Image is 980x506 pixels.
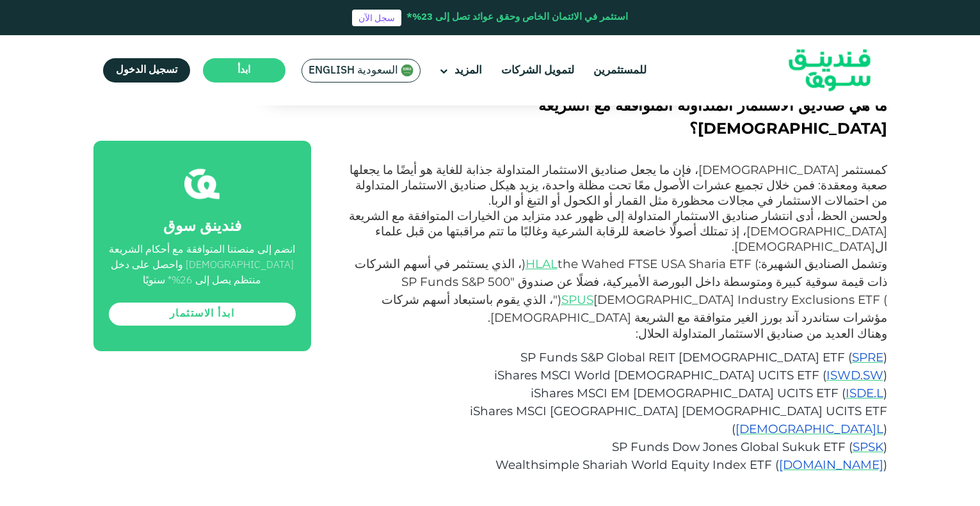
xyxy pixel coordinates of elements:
[852,350,883,365] a: SPRE
[883,350,887,365] span: )
[612,439,853,454] span: SP Funds Dow Jones Global Sukuk ETF (
[109,242,296,289] div: انضم إلى منصتنا المتوافقة مع أحكام الشريعة [DEMOGRAPHIC_DATA] واحصل على دخل منتظم يصل إلى 26%* سن...
[883,422,887,436] span: )
[309,63,398,78] span: السعودية English
[853,439,883,454] a: SPSK
[558,257,759,271] span: the Wahed FTSE USA Sharia ETF (
[382,292,887,325] span: "، الذي يقوم باستبعاد أسهم شركات مؤشرات ستاندرد آند بورز الغير متوافقة مع الشريعة [DEMOGRAPHIC_DA...
[767,38,892,103] img: Logo
[237,65,250,75] span: ابدأ
[759,257,887,271] span: وتشمل الصناديق الشهيرة:
[883,368,887,383] span: )
[470,404,887,436] span: iShares MSCI [GEOGRAPHIC_DATA] [DEMOGRAPHIC_DATA] UCITS ETF (
[561,292,593,307] a: SPUS
[526,257,558,271] a: HLAL
[538,96,887,138] span: ما هي صناديق الاستثمار المتداولة المتوافقة مع الشريعة [DEMOGRAPHIC_DATA]؟
[779,457,883,472] a: [DOMAIN_NAME]
[590,60,650,81] a: للمستثمرين
[109,303,296,326] a: ابدأ الاستثمار
[522,257,526,271] span: )
[401,64,414,77] img: SA Flag
[826,368,883,383] a: ISWD.SW
[520,350,852,365] span: SP Funds S&P Global REIT [DEMOGRAPHIC_DATA] ETF (
[184,166,220,202] img: fsicon
[883,457,887,472] span: )
[883,439,887,454] span: )
[495,457,779,472] span: Wealthsimple Shariah World Equity Index ETF (
[163,219,241,234] span: فندينق سوق
[531,386,846,400] span: iShares MSCI EM [DEMOGRAPHIC_DATA] UCITS ETF (
[558,292,561,307] span: )
[352,10,401,26] a: سجل الآن
[883,386,887,400] span: )
[355,257,887,289] span: ، الذي يستثمر في أسهم الشركات ذات قيمة سوقية كبيرة ومتوسطة داخل البورصة الأميركية، فضلًا عن صندوق "
[498,60,577,81] a: لتمويل الشركات
[454,65,482,76] span: المزيد
[406,10,628,25] div: استثمر في الائتمان الخاص وحقق عوائد تصل إلى 23%*
[735,422,883,436] a: [DEMOGRAPHIC_DATA]L
[349,162,887,208] span: كمستثمر [DEMOGRAPHIC_DATA]، فإن ما يجعل صناديق الاستثمار المتداولة جذابة للغاية هو أيضًا ما يجعله...
[401,274,887,307] span: SP Funds S&P 500 [DEMOGRAPHIC_DATA] Industry Exclusions ETF (
[349,209,887,254] span: ولحسن الحظ، أدى انتشار صناديق الاستثمار المتداولة إلى ظهور عدد متزايد من الخيارات المتوافقة مع ال...
[494,368,826,383] span: iShares MSCI World [DEMOGRAPHIC_DATA] UCITS ETF (
[846,386,883,400] a: ISDE.L
[103,58,190,83] a: تسجيل الدخول
[636,326,887,341] span: وهناك العديد من صناديق الاستثمار المتداولة الحلال:
[116,65,177,75] span: تسجيل الدخول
